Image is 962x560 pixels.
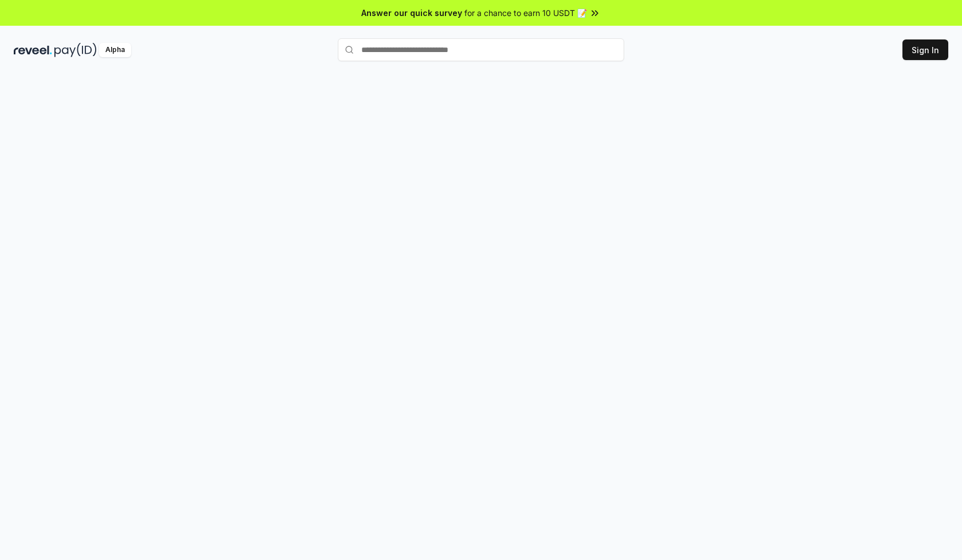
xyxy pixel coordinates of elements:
[14,43,52,57] img: reveel_dark
[99,43,131,57] div: Alpha
[464,7,587,19] span: for a chance to earn 10 USDT 📝
[54,43,97,57] img: pay_id
[902,39,948,60] button: Sign In
[361,7,462,19] span: Answer our quick survey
